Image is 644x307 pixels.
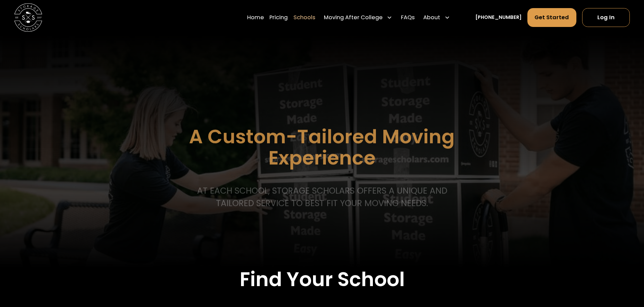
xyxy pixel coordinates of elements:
[14,3,42,31] a: home
[194,185,450,210] p: At each school, storage scholars offers a unique and tailored service to best fit your Moving needs.
[423,13,440,22] div: About
[14,3,42,31] img: Storage Scholars main logo
[247,8,264,27] a: Home
[293,8,315,27] a: Schools
[324,13,383,22] div: Moving After College
[153,126,491,168] h1: A Custom-Tailored Moving Experience
[527,8,577,27] a: Get Started
[421,8,453,27] div: About
[269,8,288,27] a: Pricing
[401,8,415,27] a: FAQs
[321,8,396,27] div: Moving After College
[475,14,522,21] a: [PHONE_NUMBER]
[69,268,575,291] h2: Find Your School
[582,8,630,27] a: Log In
